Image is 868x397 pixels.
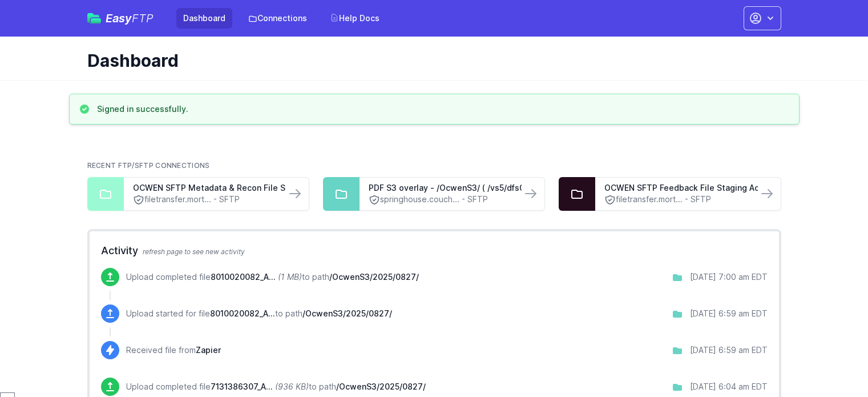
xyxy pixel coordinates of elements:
[302,308,392,318] span: /OcwenS3/2025/0827/
[133,182,277,194] a: OCWEN SFTP Metadata & Recon File Staging Accoun...
[87,13,101,23] img: easyftp_logo.png
[241,8,314,29] a: Connections
[133,194,277,206] a: filetransfer.mort... - SFTP
[690,344,768,356] div: [DATE] 6:59 am EDT
[126,308,392,319] p: Upload started for file to path
[210,308,275,318] span: 8010020082_APPRAISAL_EVO-R-46107-1-2537733.pdf
[690,381,768,392] div: [DATE] 6:04 am EDT
[275,382,309,391] i: (936 KB)
[278,272,302,282] i: (1 MB)
[87,13,154,24] a: EasyFTP
[126,344,221,356] p: Received file from
[690,271,768,283] div: [DATE] 7:00 am EDT
[211,382,273,391] span: 7131386307_APPRAISAL_EVO-R-45744-1-2537726.pdf
[87,50,772,71] h1: Dashboard
[336,382,426,391] span: /OcwenS3/2025/0827/
[211,272,276,282] span: 8010020082_APPRAISAL_EVO-R-46107-1-2537733.pdf
[106,13,154,24] span: Easy
[97,103,188,115] h3: Signed in successfully.
[126,381,426,392] p: Upload completed file to path
[132,11,154,25] span: FTP
[369,194,512,206] a: springhouse.couch... - SFTP
[604,194,748,206] a: filetransfer.mort... - SFTP
[101,243,768,259] h2: Activity
[143,247,245,256] span: refresh page to see new activity
[604,182,748,194] a: OCWEN SFTP Feedback File Staging Account downlo...
[690,308,768,319] div: [DATE] 6:59 am EDT
[87,161,781,170] h2: Recent FTP/SFTP Connections
[126,271,419,283] p: Upload completed file to path
[323,8,386,29] a: Help Docs
[329,272,419,282] span: /OcwenS3/2025/0827/
[369,182,512,194] a: PDF S3 overlay - /OcwenS3/ ( /vs5/dfs01/Image...
[196,345,221,355] span: Zapier
[176,8,232,29] a: Dashboard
